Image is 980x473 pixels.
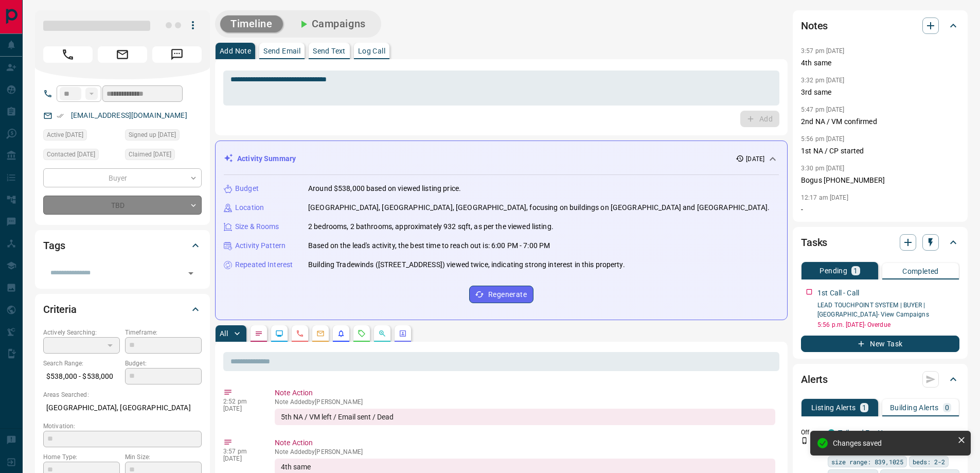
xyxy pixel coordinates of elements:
div: 5th NA / VM left / Email sent / Dead [275,409,775,425]
button: Timeline [220,15,283,32]
svg: Notes [255,329,263,338]
p: Note Added by [PERSON_NAME] [275,448,775,456]
p: 4th same [801,58,959,68]
p: 5:56 pm [DATE] [801,135,845,143]
p: 12:17 am [DATE] [801,194,848,201]
p: Send Text [313,47,346,55]
p: Location [235,202,264,213]
p: Min Size: [125,452,202,462]
svg: Requests [358,329,366,338]
p: 2:52 pm [223,398,259,405]
button: New Task [801,336,959,352]
svg: Opportunities [378,329,386,338]
span: Message [152,46,202,63]
p: 1 [862,404,866,411]
p: Search Range: [43,359,120,368]
p: [DATE] [223,455,259,462]
p: 2 bedrooms, 2 bathrooms, approximately 932 sqft, as per the viewed listing. [308,221,554,232]
svg: Calls [296,329,304,338]
div: Sun Aug 31 2025 [125,149,202,163]
svg: Emails [316,329,325,338]
p: Motivation: [43,422,202,431]
p: Budget: [125,359,202,368]
p: Home Type: [43,452,120,462]
div: Tasks [801,230,959,255]
h2: Tags [43,237,65,254]
span: Active [DATE] [47,130,83,140]
p: [DATE] [223,405,259,412]
div: Thu Feb 06 2025 [125,129,202,144]
p: 1 [853,267,858,274]
span: Contacted [DATE] [47,149,95,160]
p: Listing Alerts [811,404,856,411]
div: Wed Sep 10 2025 [43,129,120,144]
p: 0 [945,404,949,411]
p: Activity Pattern [235,240,286,251]
p: Log Call [358,47,385,55]
p: Actively Searching: [43,328,120,337]
p: - [801,204,959,215]
p: Repeated Interest [235,259,293,270]
div: Sun Aug 31 2025 [43,149,120,163]
p: Building Tradewinds ([STREET_ADDRESS]) viewed twice, indicating strong interest in this property. [308,259,625,270]
p: Completed [902,268,939,275]
div: TBD [43,196,202,215]
p: 3rd same [801,87,959,98]
span: Signed up [DATE] [129,130,176,140]
p: $538,000 - $538,000 [43,368,120,385]
div: Notes [801,13,959,38]
p: Timeframe: [125,328,202,337]
a: [EMAIL_ADDRESS][DOMAIN_NAME] [71,111,187,119]
div: Buyer [43,168,202,187]
h2: Criteria [43,301,77,318]
p: Budget [235,183,259,194]
p: 3:32 pm [DATE] [801,77,845,84]
p: Note Action [275,437,775,448]
h2: Notes [801,17,828,34]
span: Call [43,46,93,63]
div: Changes saved [833,439,953,447]
svg: Push Notification Only [801,437,808,444]
span: Claimed [DATE] [129,149,171,160]
p: Bogus [PHONE_NUMBER] [801,175,959,186]
p: Activity Summary [237,153,296,164]
p: 1st Call - Call [817,288,859,299]
div: Activity Summary[DATE] [224,149,779,168]
p: 1st NA / CP started [801,146,959,156]
svg: Email Verified [57,112,64,119]
svg: Listing Alerts [337,329,345,338]
p: 5:47 pm [DATE] [801,106,845,113]
div: Tags [43,233,202,258]
p: Send Email [263,47,300,55]
div: Criteria [43,297,202,322]
p: Add Note [220,47,251,55]
button: Campaigns [287,15,376,32]
p: Based on the lead's activity, the best time to reach out is: 6:00 PM - 7:00 PM [308,240,550,251]
p: Pending [819,267,847,274]
svg: Lead Browsing Activity [275,329,283,338]
p: 3:57 pm [DATE] [801,47,845,55]
p: Note Action [275,388,775,398]
a: LEAD TOUCHPOINT SYSTEM | BUYER | [GEOGRAPHIC_DATA]- View Campaigns [817,302,929,318]
p: All [220,330,228,337]
p: Off [801,428,822,437]
button: Open [184,266,198,281]
div: Alerts [801,367,959,392]
svg: Agent Actions [399,329,407,338]
p: Around $538,000 based on viewed listing price. [308,183,461,194]
p: 3:57 pm [223,448,259,455]
p: 5:56 p.m. [DATE] - Overdue [817,320,959,329]
p: Note Added by [PERSON_NAME] [275,398,775,406]
p: Size & Rooms [235,221,279,232]
p: [GEOGRAPHIC_DATA], [GEOGRAPHIC_DATA] [43,399,202,416]
h2: Tasks [801,234,827,251]
p: [GEOGRAPHIC_DATA], [GEOGRAPHIC_DATA], [GEOGRAPHIC_DATA], focusing on buildings on [GEOGRAPHIC_DAT... [308,202,770,213]
p: [DATE] [746,154,764,164]
p: 2nd NA / VM confirmed [801,116,959,127]
p: 3:30 pm [DATE] [801,165,845,172]
p: Building Alerts [890,404,939,411]
p: Areas Searched: [43,390,202,399]
h2: Alerts [801,371,828,388]
span: Email [98,46,147,63]
button: Regenerate [469,286,533,303]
